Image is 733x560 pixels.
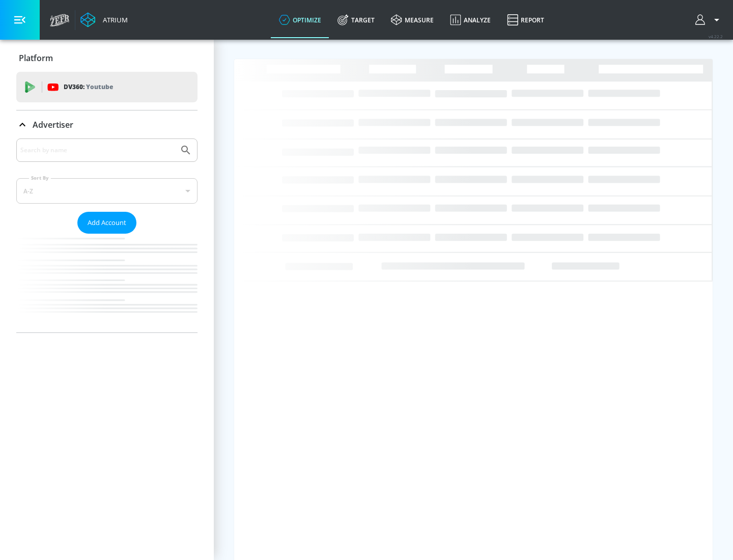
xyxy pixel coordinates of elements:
[16,72,198,102] div: DV360: Youtube
[20,144,175,157] input: Search by name
[383,2,442,38] a: measure
[16,234,198,332] nav: list of Advertiser
[329,2,383,38] a: Target
[709,34,723,39] span: v 4.22.2
[16,138,198,332] div: Advertiser
[86,81,113,92] p: Youtube
[64,81,113,93] p: DV360:
[16,178,198,204] div: A-Z
[19,52,53,64] p: Platform
[499,2,552,38] a: Report
[33,119,73,130] p: Advertiser
[442,2,499,38] a: Analyze
[88,217,126,229] span: Add Account
[99,15,128,24] div: Atrium
[29,175,51,181] label: Sort By
[80,12,128,27] a: Atrium
[16,44,198,72] div: Platform
[271,2,329,38] a: optimize
[77,212,136,234] button: Add Account
[16,110,198,139] div: Advertiser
